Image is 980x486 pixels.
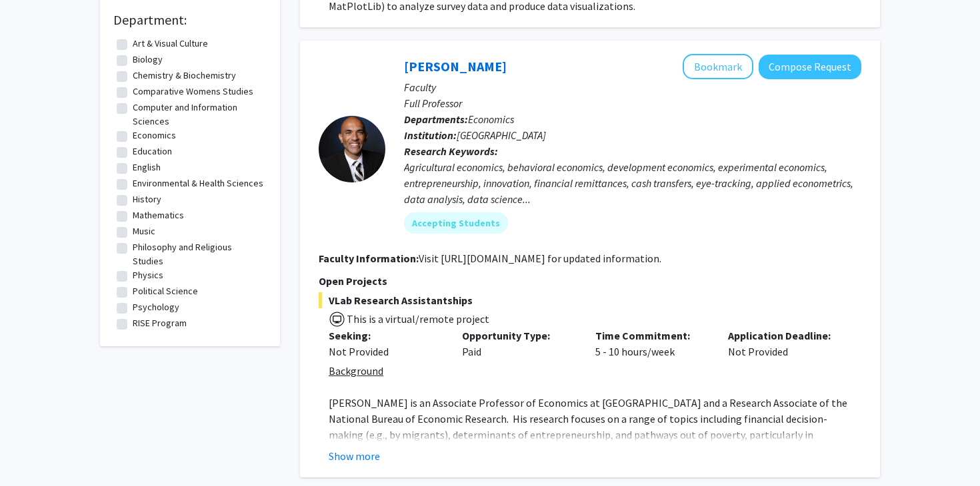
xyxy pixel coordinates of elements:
label: Mathematics [133,208,184,222]
b: Departments: [404,113,468,126]
label: Sociology and Anthropology [133,332,246,346]
div: Not Provided [718,328,851,360]
button: Compose Request to Angelino Viceisza [759,55,861,79]
b: Faculty Information: [319,252,419,265]
p: Seeking: [329,328,442,344]
button: Add Angelino Viceisza to Bookmarks [683,54,753,79]
label: History [133,192,161,206]
label: Economics [133,128,176,142]
label: Physics [133,268,163,282]
div: Not Provided [329,344,442,360]
label: Music [133,224,155,238]
label: Biology [133,53,163,67]
u: Background [329,364,383,377]
label: Comparative Womens Studies [133,85,253,99]
span: This is a virtual/remote project [345,312,489,326]
p: Application Deadline: [728,328,841,344]
label: Computer and Information Sciences [133,101,263,128]
p: Time Commitment: [595,328,709,344]
p: Faculty [404,79,861,95]
p: Open Projects [319,273,861,289]
label: Political Science [133,284,198,298]
h2: Department: [113,12,267,28]
div: Agricultural economics, behavioral economics, development economics, experimental economics, entr... [404,159,861,207]
label: RISE Program [133,316,187,330]
div: Paid [452,328,585,360]
fg-read-more: Visit [URL][DOMAIN_NAME] for updated information. [419,252,661,265]
label: Education [133,144,172,158]
label: Chemistry & Biochemistry [133,69,236,83]
b: Research Keywords: [404,144,498,158]
label: English [133,160,161,174]
div: 5 - 10 hours/week [585,328,719,360]
button: Show more [329,448,380,464]
span: VLab Research Assistantships [319,292,861,308]
p: Opportunity Type: [462,328,575,344]
p: Full Professor [404,95,861,111]
label: Environmental & Health Sciences [133,176,263,190]
b: Institution: [404,128,457,142]
iframe: Chat [10,426,57,476]
mat-chip: Accepting Students [404,212,508,234]
label: Philosophy and Religious Studies [133,240,263,268]
label: Psychology [133,300,179,314]
label: Art & Visual Culture [133,37,208,51]
a: [PERSON_NAME] [404,58,507,75]
span: Economics [468,113,514,126]
span: [GEOGRAPHIC_DATA] [457,128,546,142]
